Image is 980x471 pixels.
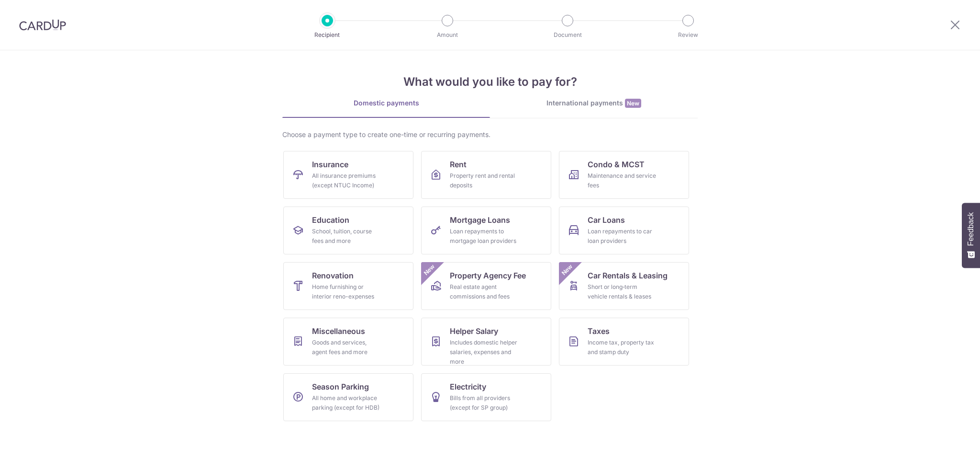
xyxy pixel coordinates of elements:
div: School, tuition, course fees and more [312,227,381,246]
a: EducationSchool, tuition, course fees and more [283,207,413,254]
span: Electricity [450,381,486,392]
a: Season ParkingAll home and workplace parking (except for HDB) [283,373,413,421]
div: Includes domestic helper salaries, expenses and more [450,338,519,367]
span: New [625,99,641,108]
a: InsuranceAll insurance premiums (except NTUC Income) [283,151,413,199]
div: Bills from all providers (except for SP group) [450,393,519,413]
div: Maintenance and service fees [588,171,657,190]
a: Property Agency FeeReal estate agent commissions and feesNew [421,262,551,310]
span: Car Rentals & Leasing [588,270,668,281]
span: Renovation [312,270,354,281]
a: Mortgage LoansLoan repayments to mortgage loan providers [421,207,551,254]
span: Season Parking [312,381,369,392]
div: Goods and services, agent fees and more [312,338,381,357]
a: Condo & MCSTMaintenance and service fees [559,151,689,199]
a: Helper SalaryIncludes domestic helper salaries, expenses and more [421,318,551,366]
a: TaxesIncome tax, property tax and stamp duty [559,318,689,366]
span: New [559,262,575,278]
a: Car Rentals & LeasingShort or long‑term vehicle rentals & leasesNew [559,262,689,310]
div: All home and workplace parking (except for HDB) [312,393,381,413]
span: Helper Salary [450,325,498,337]
p: Recipient [292,30,363,40]
a: MiscellaneousGoods and services, agent fees and more [283,318,413,366]
span: Taxes [588,325,610,337]
p: Amount [412,30,483,40]
a: ElectricityBills from all providers (except for SP group) [421,373,551,421]
span: Property Agency Fee [450,270,526,281]
span: Insurance [312,159,348,170]
p: Document [532,30,603,40]
span: Car Loans [588,214,625,226]
a: RenovationHome furnishing or interior reno-expenses [283,262,413,310]
a: Car LoansLoan repayments to car loan providers [559,207,689,254]
div: Home furnishing or interior reno-expenses [312,282,381,301]
span: Mortgage Loans [450,214,510,226]
div: All insurance premiums (except NTUC Income) [312,171,381,190]
div: Property rent and rental deposits [450,171,519,190]
div: Loan repayments to car loan providers [588,227,657,246]
button: Feedback - Show survey [962,203,980,268]
h4: What would you like to pay for? [282,73,698,91]
iframe: Opens a widget where you can find more information [919,442,970,466]
span: Education [312,214,349,226]
span: Condo & MCST [588,159,645,170]
span: New [422,262,437,278]
p: Review [653,30,724,40]
span: Feedback [967,212,975,246]
div: Choose a payment type to create one-time or recurring payments. [282,130,698,139]
a: RentProperty rent and rental deposits [421,151,551,199]
span: Rent [450,159,467,170]
div: Real estate agent commissions and fees [450,282,519,301]
div: Income tax, property tax and stamp duty [588,338,657,357]
div: Domestic payments [282,98,490,108]
div: International payments [490,98,698,108]
div: Loan repayments to mortgage loan providers [450,227,519,246]
span: Miscellaneous [312,325,365,337]
img: CardUp [19,19,66,31]
div: Short or long‑term vehicle rentals & leases [588,282,657,301]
